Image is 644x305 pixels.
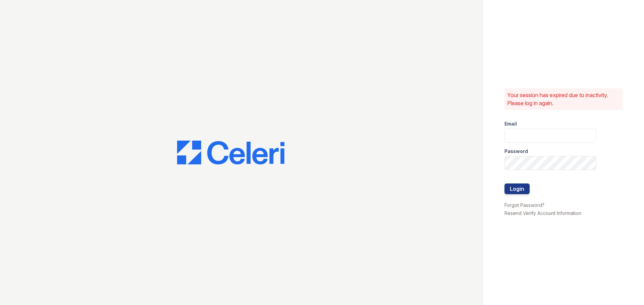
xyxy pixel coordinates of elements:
label: Password [504,148,528,155]
label: Email [504,121,517,127]
a: Forgot Password? [504,202,544,208]
button: Login [504,183,530,194]
p: Your session has expired due to inactivity. Please log in again. [507,91,620,107]
a: Resend Verify Account Information [504,210,581,216]
img: CE_Logo_Blue-a8612792a0a2168367f1c8372b55b34899dd931a85d93a1a3d3e32e68fde9ad4.png [177,141,284,165]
